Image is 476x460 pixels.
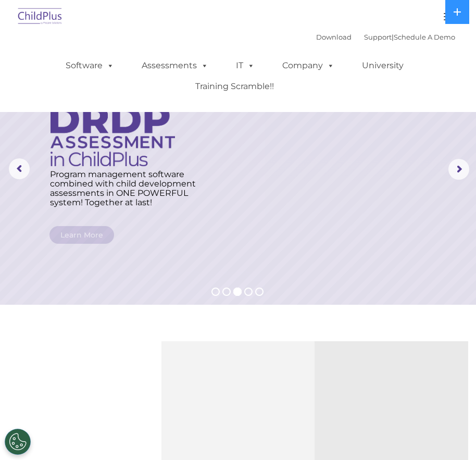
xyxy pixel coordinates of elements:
a: Learn More [49,226,114,244]
a: Schedule A Demo [394,33,455,41]
rs-layer: Program management software combined with child development assessments in ONE POWERFUL system! T... [50,170,202,207]
a: Training Scramble!! [185,76,284,97]
a: Software [55,55,124,76]
button: Cookies Settings [5,429,31,455]
img: ChildPlus by Procare Solutions [16,5,65,29]
a: University [352,55,414,76]
a: IT [226,55,265,76]
a: Company [272,55,345,76]
font: | [316,33,455,41]
a: Support [364,33,392,41]
a: Download [316,33,352,41]
a: Assessments [131,55,219,76]
img: DRDP Assessment in ChildPlus [51,105,175,166]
